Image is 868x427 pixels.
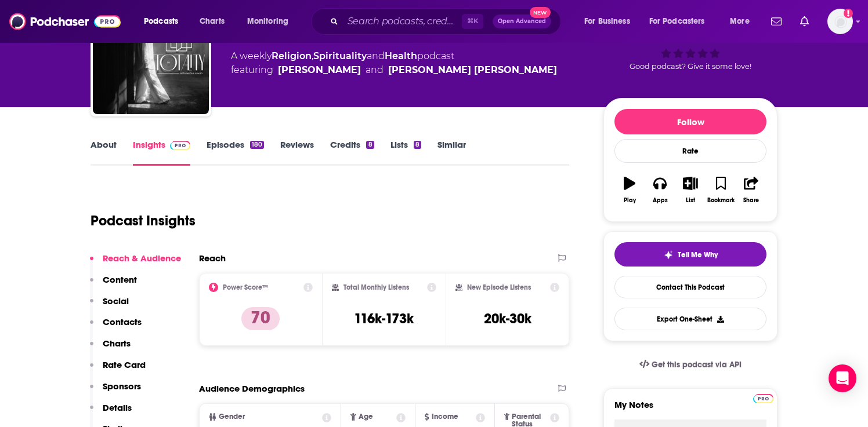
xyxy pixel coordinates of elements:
[9,10,121,32] img: Podchaser - Follow, Share and Rate Podcasts
[199,253,226,264] h2: Reach
[207,139,264,166] a: Episodes180
[312,50,313,61] span: ,
[103,359,146,370] p: Rate Card
[827,9,853,34] span: Logged in as alignPR
[90,253,181,274] button: Reach & Audience
[730,13,750,30] span: More
[247,13,288,30] span: Monitoring
[103,295,129,306] p: Social
[753,394,773,403] img: Podchaser Pro
[103,338,131,349] p: Charts
[645,169,675,211] button: Apps
[614,139,766,163] div: Rate
[649,13,705,30] span: For Podcasters
[90,274,137,295] button: Content
[313,50,367,61] a: Spirituality
[91,212,196,229] h1: Podcast Insights
[686,197,695,204] div: List
[136,12,193,31] button: open menu
[385,50,417,61] a: Health
[388,63,557,77] a: Megan Ashley Brooks
[664,250,673,260] img: tell me why sparkle
[223,283,268,291] h2: Power Score™
[133,139,190,166] a: InsightsPodchaser Pro
[707,197,735,204] div: Bookmark
[614,308,766,330] button: Export One-Sheet
[630,62,751,71] span: Good podcast? Give it some love!
[241,307,280,330] p: 70
[90,402,132,424] button: Details
[498,19,546,24] span: Open Advanced
[280,139,314,166] a: Reviews
[170,141,190,150] img: Podchaser Pro
[90,381,141,402] button: Sponsors
[675,169,706,211] button: List
[390,139,421,166] a: Lists8
[624,197,636,204] div: Play
[330,139,374,166] a: Credits8
[343,283,409,291] h2: Total Monthly Listens
[795,12,813,31] a: Show notifications dropdown
[844,9,853,18] svg: Add a profile image
[200,13,225,30] span: Charts
[630,351,751,379] a: Get this podcast via API
[766,12,786,31] a: Show notifications dropdown
[278,63,361,77] a: B.Simone
[462,14,483,29] span: ⌘ K
[432,413,458,421] span: Income
[192,12,232,31] a: Charts
[103,316,142,327] p: Contacts
[272,50,312,61] a: Religion
[484,310,531,327] h3: 20k-30k
[467,283,531,291] h2: New Episode Listens
[678,250,718,260] span: Tell Me Why
[827,9,853,34] img: User Profile
[493,14,551,28] button: Open AdvancedNew
[366,141,374,149] div: 8
[367,50,385,61] span: and
[614,399,766,419] label: My Notes
[576,12,645,31] button: open menu
[144,13,178,30] span: Podcasts
[103,381,141,392] p: Sponsors
[199,383,305,394] h2: Audience Demographics
[652,360,742,370] span: Get this podcast via API
[343,12,462,31] input: Search podcasts, credits, & more...
[829,364,856,392] div: Open Intercom Messenger
[103,253,181,264] p: Reach & Audience
[231,49,557,77] div: A weekly podcast
[354,310,414,327] h3: 116k-173k
[706,169,736,211] button: Bookmark
[359,413,373,421] span: Age
[91,139,117,166] a: About
[103,274,137,285] p: Content
[90,295,129,317] button: Social
[614,276,766,298] a: Contact This Podcast
[103,402,132,413] p: Details
[614,242,766,267] button: tell me why sparkleTell Me Why
[614,169,645,211] button: Play
[414,141,421,149] div: 8
[827,9,853,34] button: Show profile menu
[250,141,264,149] div: 180
[722,12,764,31] button: open menu
[90,316,142,338] button: Contacts
[231,63,557,77] span: featuring
[736,169,766,211] button: Share
[219,413,245,421] span: Gender
[239,12,303,31] button: open menu
[90,338,131,359] button: Charts
[753,392,773,403] a: Pro website
[437,139,466,166] a: Similar
[642,12,722,31] button: open menu
[614,109,766,134] button: Follow
[743,197,759,204] div: Share
[322,8,572,35] div: Search podcasts, credits, & more...
[90,359,146,381] button: Rate Card
[584,13,630,30] span: For Business
[530,7,551,18] span: New
[653,197,668,204] div: Apps
[366,63,384,77] span: and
